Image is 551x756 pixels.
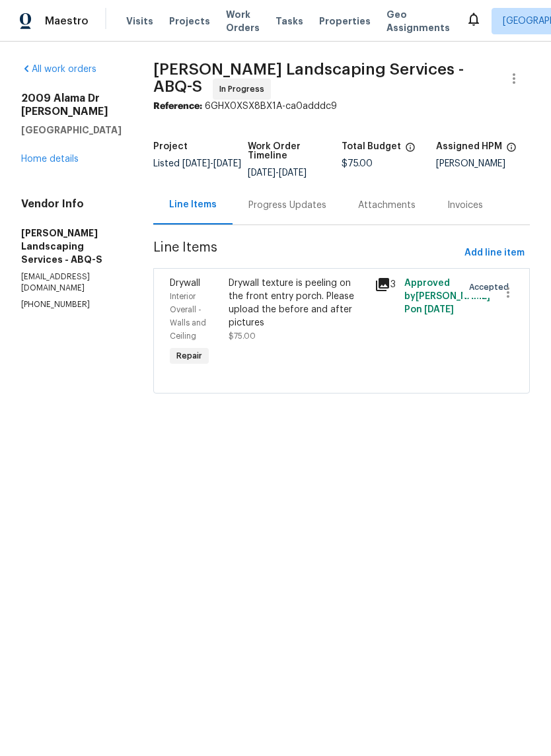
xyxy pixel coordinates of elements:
[21,271,122,294] p: [EMAIL_ADDRESS][DOMAIN_NAME]
[126,15,153,28] span: Visits
[229,277,367,329] div: Drywall texture is peeling on the front entry porch. Please upload the before and after pictures
[153,61,464,94] span: [PERSON_NAME] Landscaping Services - ABQ-S
[459,241,530,265] button: Add line item
[342,142,401,151] h5: Total Budget
[342,159,373,168] span: $75.00
[213,159,241,168] span: [DATE]
[182,159,241,168] span: -
[248,168,307,178] span: -
[424,305,454,314] span: [DATE]
[248,168,275,178] span: [DATE]
[182,159,210,168] span: [DATE]
[153,102,202,111] b: Reference:
[153,241,459,265] span: Line Items
[21,197,122,211] h4: Vendor Info
[436,142,502,151] h5: Assigned HPM
[153,142,188,151] h5: Project
[226,8,260,34] span: Work Orders
[248,199,326,212] div: Progress Updates
[358,199,416,212] div: Attachments
[469,281,514,294] span: Accepted
[386,8,450,34] span: Geo Assignments
[436,159,531,168] div: [PERSON_NAME]
[229,332,256,340] span: $75.00
[21,155,79,164] a: Home details
[170,279,200,288] span: Drywall
[169,198,217,211] div: Line Items
[170,292,206,340] span: Interior Overall - Walls and Ceiling
[21,65,96,74] a: All work orders
[153,100,530,113] div: 6GHX0XSX8BX1A-ca0adddc9
[279,168,307,178] span: [DATE]
[219,83,270,96] span: In Progress
[275,17,303,26] span: Tasks
[506,142,517,159] span: The hpm assigned to this work order.
[21,299,122,310] p: [PHONE_NUMBER]
[319,15,371,28] span: Properties
[45,15,89,28] span: Maestro
[375,277,396,292] div: 3
[464,245,525,261] span: Add line item
[248,142,342,160] h5: Work Order Timeline
[404,279,490,314] span: Approved by [PERSON_NAME] P on
[171,349,207,362] span: Repair
[153,159,241,168] span: Listed
[405,142,416,159] span: The total cost of line items that have been proposed by Opendoor. This sum includes line items th...
[21,92,122,118] h2: 2009 Alama Dr [PERSON_NAME]
[21,123,122,137] h5: [GEOGRAPHIC_DATA]
[169,15,210,28] span: Projects
[447,199,483,212] div: Invoices
[21,226,122,266] h5: [PERSON_NAME] Landscaping Services - ABQ-S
